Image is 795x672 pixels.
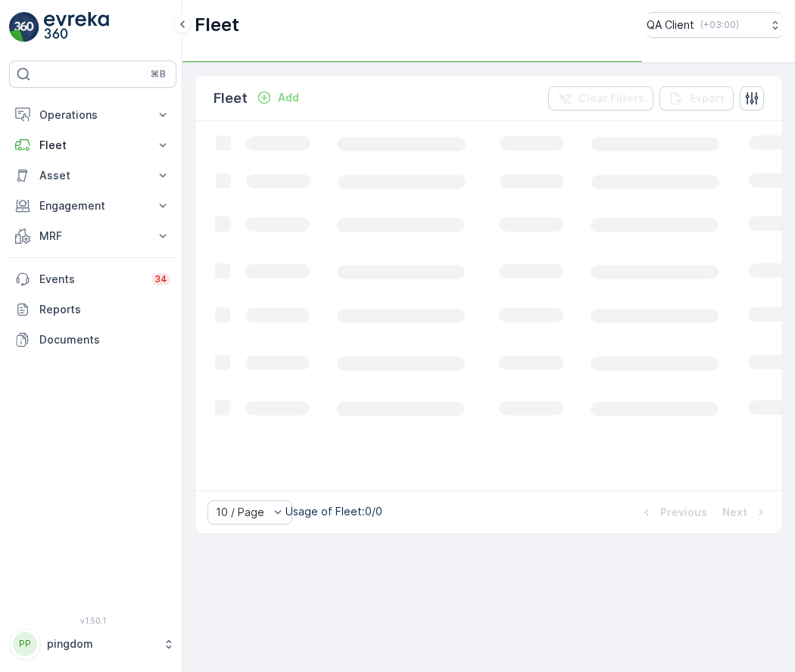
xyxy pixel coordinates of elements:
[47,636,155,652] p: pingdom
[9,628,176,660] button: PPpingdom
[39,107,146,123] p: Operations
[39,272,142,287] p: Events
[151,68,166,80] p: ⌘B
[659,86,734,110] button: Export
[44,12,109,42] img: logo_light-DOdMpM7g.png
[154,273,167,285] p: 34
[9,100,176,130] button: Operations
[638,503,709,521] button: Previous
[9,221,176,251] button: MRF
[13,632,37,656] div: PP
[700,19,739,31] p: ( +03:00 )
[660,505,707,520] p: Previous
[251,89,305,107] button: Add
[39,198,146,213] p: Engagement
[195,13,239,37] p: Fleet
[9,264,176,294] a: Events34
[9,191,176,221] button: Engagement
[278,90,299,105] p: Add
[39,229,146,244] p: MRF
[690,91,725,106] p: Export
[9,12,39,42] img: logo
[9,130,176,160] button: Fleet
[578,91,644,106] p: Clear Filters
[548,86,653,110] button: Clear Filters
[9,325,176,355] a: Documents
[285,504,382,519] p: Usage of Fleet : 0/0
[9,160,176,191] button: Asset
[647,17,694,33] p: QA Client
[39,332,170,347] p: Documents
[9,294,176,325] a: Reports
[721,503,770,521] button: Next
[722,505,747,520] p: Next
[9,616,176,625] span: v 1.50.1
[39,138,146,153] p: Fleet
[647,12,783,38] button: QA Client(+03:00)
[214,88,248,109] p: Fleet
[39,302,170,317] p: Reports
[39,168,146,183] p: Asset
